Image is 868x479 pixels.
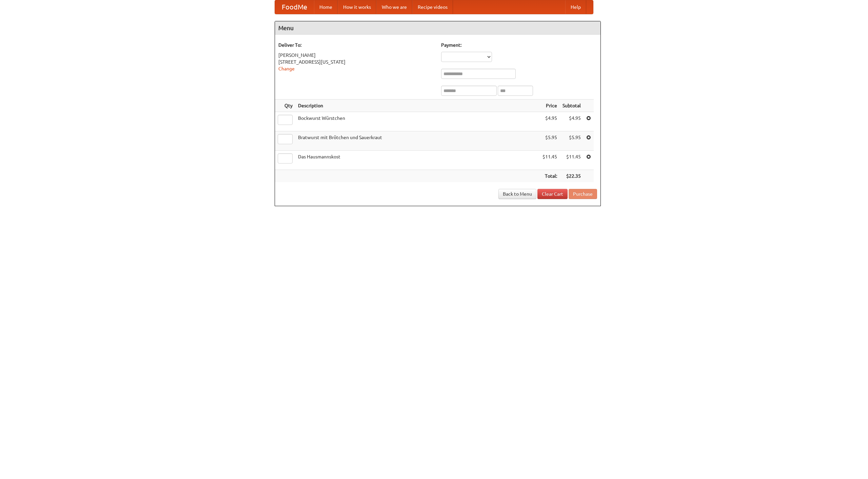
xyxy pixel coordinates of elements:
[441,42,597,48] h5: Payment:
[569,189,597,199] button: Purchase
[275,100,295,112] th: Qty
[278,66,295,71] a: Change
[412,0,453,14] a: Recipe videos
[560,100,584,112] th: Subtotal
[540,170,560,182] th: Total:
[540,100,560,112] th: Price
[295,131,540,151] td: Bratwurst mit Brötchen und Sauerkraut
[275,0,314,14] a: FoodMe
[537,189,568,199] a: Clear Cart
[295,100,540,112] th: Description
[295,151,540,170] td: Das Hausmannskost
[540,151,560,170] td: $11.45
[275,21,600,35] h4: Menu
[314,0,338,14] a: Home
[498,189,536,199] a: Back to Menu
[338,0,376,14] a: How it works
[560,170,584,182] th: $22.35
[295,112,540,131] td: Bockwurst Würstchen
[540,131,560,151] td: $5.95
[560,131,584,151] td: $5.95
[278,42,434,48] h5: Deliver To:
[565,0,586,14] a: Help
[560,112,584,131] td: $4.95
[560,151,584,170] td: $11.45
[540,112,560,131] td: $4.95
[376,0,412,14] a: Who we are
[278,52,434,59] div: [PERSON_NAME]
[278,59,434,65] div: [STREET_ADDRESS][US_STATE]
